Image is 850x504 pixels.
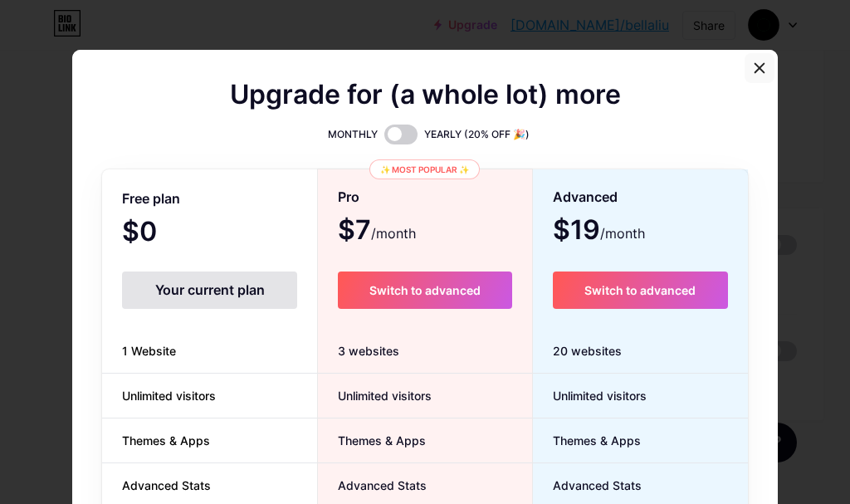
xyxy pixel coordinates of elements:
[102,477,231,494] span: Advanced Stats
[369,159,480,179] div: ✨ Most popular ✨
[338,220,416,243] span: $7
[553,272,728,309] button: Switch to advanced
[338,272,511,309] button: Switch to advanced
[122,222,202,245] span: $0
[600,223,645,243] span: /month
[318,477,427,494] span: Advanced Stats
[102,432,230,449] span: Themes & Apps
[553,220,645,243] span: $19
[102,387,236,404] span: Unlimited visitors
[328,126,378,143] span: MONTHLY
[102,342,196,360] span: 1 Website
[533,432,641,449] span: Themes & Apps
[369,283,481,297] span: Switch to advanced
[338,183,359,212] span: Pro
[122,272,297,309] div: Your current plan
[584,283,696,297] span: Switch to advanced
[533,387,647,404] span: Unlimited visitors
[424,126,530,143] span: YEARLY (20% OFF 🎉)
[533,329,748,374] div: 20 websites
[230,85,621,105] span: Upgrade for (a whole lot) more
[371,223,416,243] span: /month
[533,477,642,494] span: Advanced Stats
[553,183,618,212] span: Advanced
[318,387,432,404] span: Unlimited visitors
[318,432,426,449] span: Themes & Apps
[318,329,531,374] div: 3 websites
[122,184,180,213] span: Free plan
